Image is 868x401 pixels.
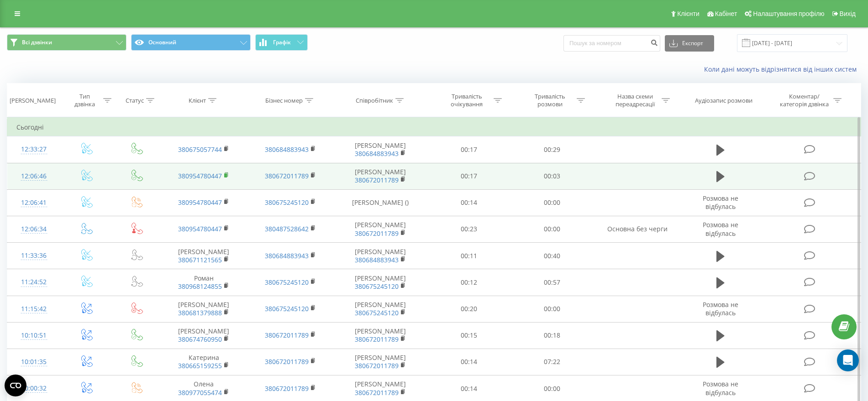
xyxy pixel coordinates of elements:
[10,97,56,104] div: [PERSON_NAME]
[22,39,52,46] span: Всі дзвінки
[355,361,399,370] a: 380672011789
[703,380,738,396] span: Розмова не відбулась
[189,97,206,104] div: Клієнт
[510,216,594,242] td: 00:00
[355,149,399,158] a: 380684883943
[265,145,309,154] a: 380684883943
[178,308,222,317] a: 380681379888
[427,136,511,163] td: 00:17
[355,335,399,344] a: 380672011789
[510,296,594,322] td: 00:00
[265,384,309,393] a: 380672011789
[715,10,737,17] span: Кабінет
[442,93,491,108] div: Тривалість очікування
[355,308,399,317] a: 380675245120
[510,163,594,189] td: 00:03
[510,269,594,296] td: 00:57
[610,93,659,108] div: Назва схеми переадресації
[265,198,309,207] a: 380675245120
[427,216,511,242] td: 00:23
[16,327,51,344] div: 10:10:51
[16,220,51,238] div: 12:06:34
[5,375,26,396] button: Open CMP widget
[265,172,309,180] a: 380672011789
[126,97,144,104] div: Статус
[265,357,309,366] a: 380672011789
[355,229,399,238] a: 380672011789
[160,322,247,349] td: [PERSON_NAME]
[427,189,511,216] td: 00:14
[178,224,222,233] a: 380954780447
[265,251,309,260] a: 380684883943
[837,349,859,371] div: Open Intercom Messenger
[255,34,308,51] button: Графік
[16,273,51,291] div: 11:24:52
[594,216,681,242] td: Основна без черги
[778,93,831,108] div: Коментар/категорія дзвінка
[7,34,126,51] button: Всі дзвінки
[334,269,427,296] td: [PERSON_NAME]
[265,97,303,104] div: Бізнес номер
[334,322,427,349] td: [PERSON_NAME]
[703,194,738,211] span: Розмова не відбулась
[510,243,594,269] td: 00:40
[427,349,511,375] td: 00:14
[334,136,427,163] td: [PERSON_NAME]
[753,10,824,17] span: Налаштування профілю
[160,296,247,322] td: [PERSON_NAME]
[334,296,427,322] td: [PERSON_NAME]
[16,167,51,185] div: 12:06:46
[178,198,222,207] a: 380954780447
[665,35,714,52] button: Експорт
[334,349,427,375] td: [PERSON_NAME]
[334,189,427,216] td: [PERSON_NAME] ()
[563,35,660,52] input: Пошук за номером
[273,39,291,46] span: Графік
[356,97,393,104] div: Співробітник
[178,145,222,154] a: 380675057744
[178,361,222,370] a: 380665159255
[427,296,511,322] td: 00:20
[355,388,399,397] a: 380672011789
[265,331,309,339] a: 380672011789
[68,93,101,108] div: Тип дзвінка
[427,269,511,296] td: 00:12
[16,194,51,212] div: 12:06:41
[265,278,309,286] a: 380675245120
[16,141,51,158] div: 12:33:27
[7,118,861,136] td: Сьогодні
[427,322,511,349] td: 00:15
[265,304,309,313] a: 380675245120
[704,65,861,73] a: Коли дані можуть відрізнятися вiд інших систем
[160,243,247,269] td: [PERSON_NAME]
[16,247,51,265] div: 11:33:36
[178,255,222,264] a: 380671121565
[510,322,594,349] td: 00:18
[334,163,427,189] td: [PERSON_NAME]
[265,224,309,233] a: 380487528642
[695,97,752,104] div: Аудіозапис розмови
[334,243,427,269] td: [PERSON_NAME]
[178,282,222,291] a: 380968124855
[510,136,594,163] td: 00:29
[16,300,51,318] div: 11:15:42
[16,380,51,397] div: 10:00:32
[427,163,511,189] td: 00:17
[526,93,574,108] div: Тривалість розмови
[355,282,399,291] a: 380675245120
[178,388,222,397] a: 380977055474
[131,34,251,51] button: Основний
[703,300,738,317] span: Розмова не відбулась
[840,10,856,17] span: Вихід
[427,243,511,269] td: 00:11
[160,269,247,296] td: Роман
[510,349,594,375] td: 07:22
[16,353,51,371] div: 10:01:35
[355,176,399,184] a: 380672011789
[178,335,222,344] a: 380674760950
[355,255,399,264] a: 380684883943
[178,172,222,180] a: 380954780447
[510,189,594,216] td: 00:00
[334,216,427,242] td: [PERSON_NAME]
[703,220,738,237] span: Розмова не відбулась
